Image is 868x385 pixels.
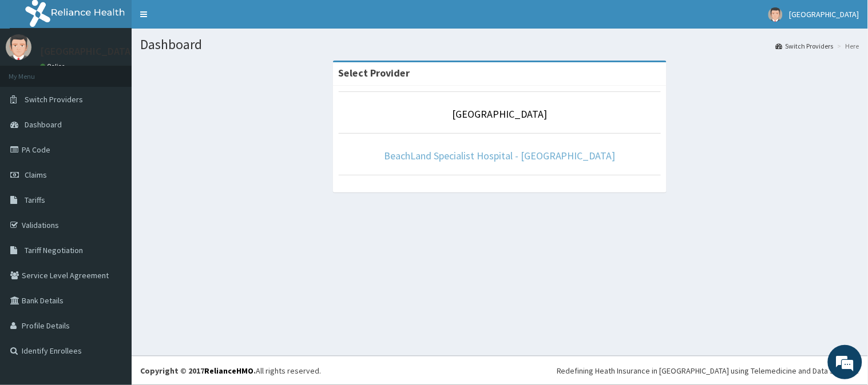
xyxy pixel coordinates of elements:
span: Dashboard [25,119,62,130]
h1: Dashboard [140,37,859,52]
span: Tariffs [25,195,45,205]
li: Here [835,41,859,51]
div: Redefining Heath Insurance in [GEOGRAPHIC_DATA] using Telemedicine and Data Science! [557,365,859,376]
strong: Copyright © 2017 . [140,366,256,376]
span: Claims [25,170,47,180]
span: Tariff Negotiation [25,245,83,255]
a: RelianceHMO [204,366,253,376]
img: User Image [6,34,31,60]
a: Switch Providers [776,41,834,51]
img: User Image [768,7,783,22]
a: [GEOGRAPHIC_DATA] [453,107,548,121]
span: Switch Providers [25,94,83,105]
p: [GEOGRAPHIC_DATA] [40,46,134,57]
footer: All rights reserved. [132,356,868,385]
span: [GEOGRAPHIC_DATA] [790,9,859,19]
a: Online [40,62,68,70]
strong: Select Provider [339,66,410,79]
a: BeachLand Specialist Hospital - [GEOGRAPHIC_DATA] [384,149,616,162]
